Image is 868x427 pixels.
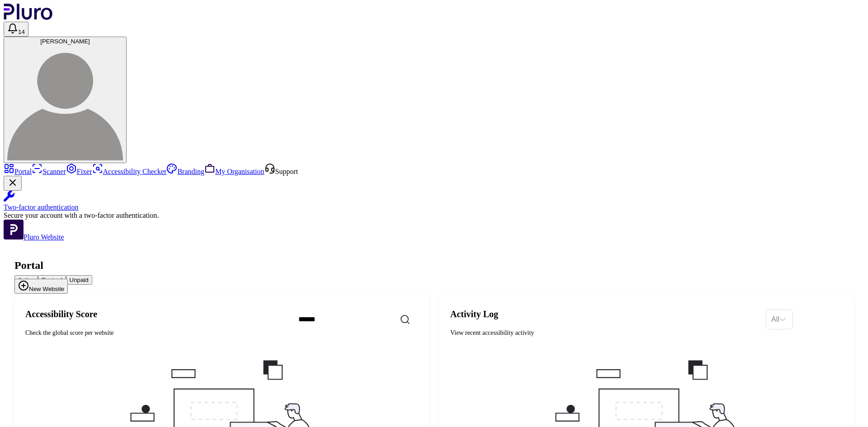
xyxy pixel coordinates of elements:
[291,319,447,338] input: Search
[20,278,36,289] span: Active
[66,168,92,175] a: Fixer
[42,278,62,289] span: Expired
[14,259,854,272] h1: Portal
[92,168,167,175] a: Accessibility Checker
[65,278,90,290] button: Unpaid
[4,203,864,211] div: Two-factor authentication
[4,168,32,175] a: Portal
[204,168,264,175] a: My Organisation
[18,28,25,35] span: 14
[7,45,123,160] img: SKY LALKA
[32,168,66,175] a: Scanner
[450,338,759,347] div: View recent accessibility activity
[4,233,64,241] a: Open Pluro Website
[450,318,759,329] h2: Activity Log
[4,37,127,163] button: [PERSON_NAME]SKY LALKA
[4,22,28,37] button: Open notifications, you have 14 new notifications
[4,14,53,21] a: Logo
[39,278,65,290] button: Expired
[4,163,864,241] aside: Sidebar menu
[25,318,284,329] h2: Accessibility Score
[4,211,864,220] div: Secure your account with a two-factor authentication.
[25,338,284,347] div: Check the global score per website
[40,38,90,45] span: [PERSON_NAME]
[800,273,854,288] button: New Website
[166,168,204,175] a: Branding
[264,168,298,175] a: Open Support screen
[68,278,87,289] span: Unpaid
[4,176,22,191] button: Close Two-factor authentication notification
[4,191,864,211] a: Two-factor authentication
[17,278,39,290] button: Active
[766,319,793,339] div: Set sorting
